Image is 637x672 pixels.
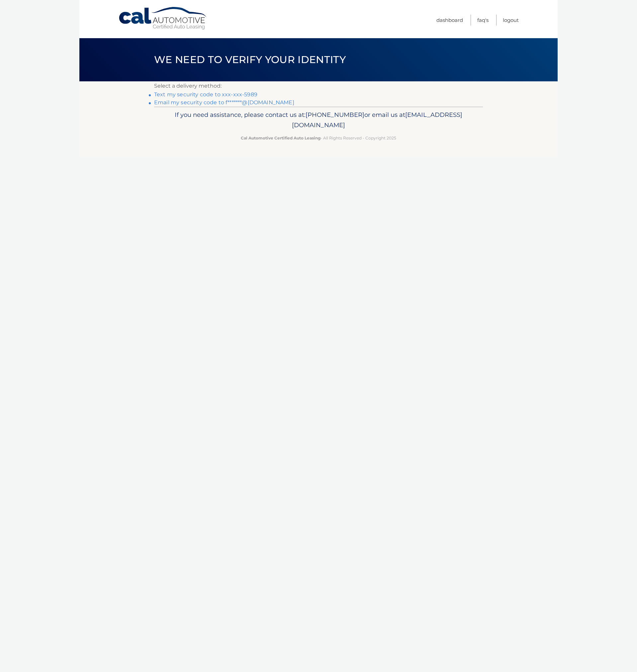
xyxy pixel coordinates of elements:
span: [PHONE_NUMBER] [306,111,364,119]
a: FAQ's [477,15,489,26]
a: Email my security code to f*******@[DOMAIN_NAME] [154,99,294,106]
p: Select a delivery method: [154,81,483,91]
p: If you need assistance, please contact us at: or email us at [158,110,479,131]
a: Dashboard [436,15,463,26]
a: Cal Automotive [118,7,208,30]
a: Logout [503,15,519,26]
strong: Cal Automotive Certified Auto Leasing [241,135,320,140]
span: We need to verify your identity [154,53,346,66]
p: - All Rights Reserved - Copyright 2025 [158,134,479,141]
a: Text my security code to xxx-xxx-5989 [154,91,257,98]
